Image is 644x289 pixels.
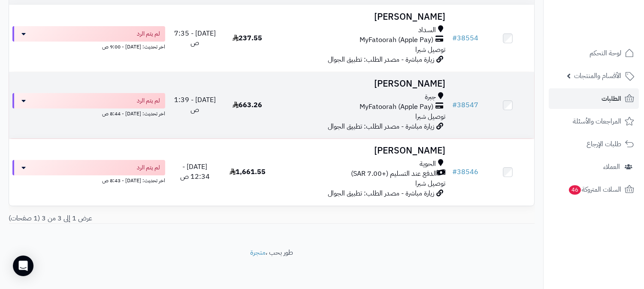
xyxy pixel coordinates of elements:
[452,167,478,177] a: #38546
[328,188,434,199] span: زيارة مباشرة - مصدر الطلب: تطبيق الجوال
[452,33,478,43] a: #38554
[12,175,165,184] div: اخر تحديث: [DATE] - 8:43 ص
[420,159,436,169] span: الحوية
[328,121,434,132] span: زيارة مباشرة - مصدر الطلب: تطبيق الجوال
[549,179,639,200] a: السلات المتروكة46
[174,28,216,48] span: [DATE] - 7:35 ص
[2,214,272,223] div: عرض 1 إلى 3 من 3 (1 صفحات)
[590,47,621,59] span: لوحة التحكم
[137,30,160,38] span: لم يتم الرد
[351,169,437,179] span: الدفع عند التسليم (+7.00 SAR)
[137,96,160,105] span: لم يتم الرد
[13,256,33,276] div: Open Intercom Messenger
[230,167,266,177] span: 1,661.55
[568,184,621,196] span: السلات المتروكة
[549,134,639,154] a: طلبات الإرجاع
[250,247,266,258] a: متجرة
[137,163,160,172] span: لم يتم الرد
[452,100,457,110] span: #
[425,92,436,102] span: جبرة
[233,100,262,110] span: 663.26
[12,42,165,51] div: اخر تحديث: [DATE] - 9:00 ص
[12,108,165,117] div: اخر تحديث: [DATE] - 8:44 ص
[233,33,262,43] span: 237.55
[452,167,457,177] span: #
[549,43,639,63] a: لوحة التحكم
[549,111,639,132] a: المراجعات والأسئلة
[574,70,621,82] span: الأقسام والمنتجات
[549,88,639,109] a: الطلبات
[174,95,216,115] span: [DATE] - 1:39 ص
[180,162,210,182] span: [DATE] - 12:34 ص
[415,111,445,122] span: توصيل شبرا
[360,102,433,112] span: MyFatoorah (Apple Pay)
[277,146,445,156] h3: [PERSON_NAME]
[415,178,445,189] span: توصيل شبرا
[452,33,457,43] span: #
[569,185,581,195] span: 46
[415,45,445,55] span: توصيل شبرا
[277,12,445,22] h3: [PERSON_NAME]
[452,100,478,110] a: #38547
[549,157,639,177] a: العملاء
[418,25,436,35] span: السداد
[587,138,621,150] span: طلبات الإرجاع
[573,115,621,127] span: المراجعات والأسئلة
[360,35,433,45] span: MyFatoorah (Apple Pay)
[277,79,445,89] h3: [PERSON_NAME]
[603,161,620,173] span: العملاء
[328,54,434,65] span: زيارة مباشرة - مصدر الطلب: تطبيق الجوال
[602,93,621,105] span: الطلبات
